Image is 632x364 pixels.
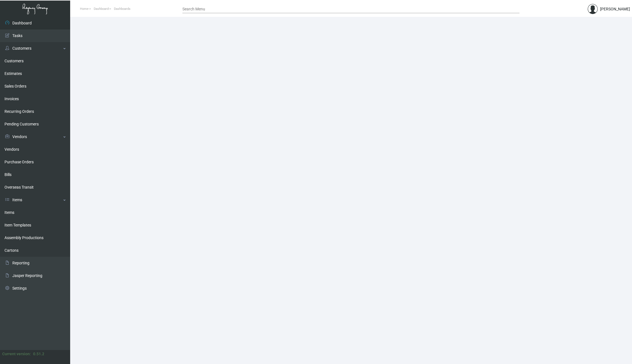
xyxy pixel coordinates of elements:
span: Dashboards [114,7,130,11]
div: Current version: [2,351,31,357]
div: 0.51.2 [33,351,44,357]
img: admin@bootstrapmaster.com [588,4,598,14]
div: [PERSON_NAME] [600,6,630,12]
span: Dashboard [94,7,109,11]
span: Home [80,7,88,11]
